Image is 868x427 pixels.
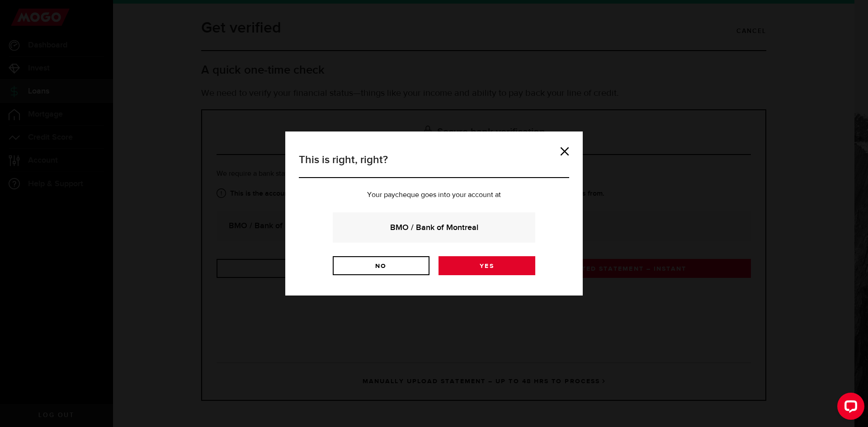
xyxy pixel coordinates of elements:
[333,256,429,275] a: No
[299,152,569,178] h3: This is right, right?
[345,221,523,234] strong: BMO / Bank of Montreal
[299,192,569,199] p: Your paycheque goes into your account at
[830,389,868,427] iframe: LiveChat chat widget
[439,256,535,275] a: Yes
